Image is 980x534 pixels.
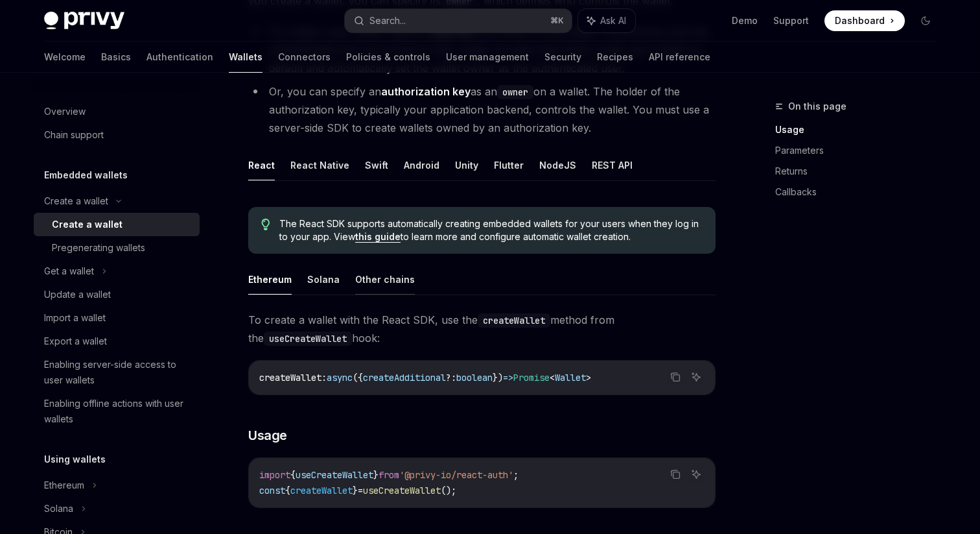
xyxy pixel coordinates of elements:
a: Authentication [146,42,213,73]
svg: Tip [261,219,270,230]
span: createWallet [259,372,321,383]
li: Or, you can specify an as an on a wallet. The holder of the authorization key, typically your app... [248,82,716,137]
a: Import a wallet [34,306,200,330]
span: Ask AI [600,14,626,27]
a: Connectors [278,42,331,73]
a: Overview [34,100,200,123]
a: Policies & controls [346,42,430,73]
a: Demo [732,14,758,27]
a: Basics [101,42,131,73]
button: Unity [455,150,478,180]
span: On this page [788,99,846,114]
img: dark logo [44,12,124,30]
button: Copy the contents from the code block [667,369,684,385]
div: Create a wallet [44,193,108,209]
span: Wallet [555,372,586,383]
a: Update a wallet [34,283,200,306]
div: Enabling server-side access to user wallets [44,357,192,388]
a: Dashboard [824,10,905,31]
span: To create a wallet with the React SDK, use the method from the hook: [248,311,716,347]
div: Export a wallet [44,334,107,349]
span: > [586,372,591,383]
a: Support [773,14,809,27]
span: < [550,372,555,383]
a: Welcome [44,42,86,73]
a: Enabling server-side access to user wallets [34,353,200,392]
span: ⌘ K [550,16,564,26]
a: Enabling offline actions with user wallets [34,392,200,431]
strong: authorization key [381,85,471,98]
button: Search...⌘K [345,9,572,32]
div: Update a wallet [44,287,111,302]
span: }) [493,372,503,383]
button: Flutter [494,150,524,180]
a: Callbacks [775,182,946,202]
span: { [285,485,290,496]
span: import [259,469,290,481]
button: Ask AI [578,9,635,32]
button: Ask AI [688,369,705,385]
a: Export a wallet [34,330,200,353]
button: NodeJS [539,150,576,180]
div: Get a wallet [44,263,94,279]
a: Chain support [34,123,200,147]
a: Returns [775,161,946,182]
a: Usage [775,119,946,140]
a: Parameters [775,140,946,161]
button: React Native [290,150,349,180]
div: Enabling offline actions with user wallets [44,396,192,427]
code: owner [497,85,533,99]
a: Wallets [229,42,262,73]
button: REST API [592,150,633,180]
span: boolean [456,372,493,383]
a: Recipes [597,42,633,73]
div: Create a wallet [52,217,122,232]
span: from [379,469,399,481]
a: API reference [649,42,710,73]
div: Chain support [44,127,104,143]
span: createAdditional [363,372,446,383]
div: Ethereum [44,478,84,493]
span: } [353,485,358,496]
span: } [373,469,379,481]
span: { [290,469,296,481]
span: = [358,485,363,496]
span: The React SDK supports automatically creating embedded wallets for your users when they log in to... [279,217,703,243]
button: Toggle dark mode [915,10,936,31]
span: Dashboard [835,14,885,27]
div: Import a wallet [44,310,106,326]
span: '@privy-io/react-auth' [399,469,513,481]
a: Pregenerating wallets [34,236,200,260]
div: Solana [44,501,73,516]
code: useCreateWallet [264,332,352,346]
button: Copy the contents from the code block [667,466,684,483]
a: User management [446,42,529,73]
button: Ask AI [688,466,705,483]
h5: Using wallets [44,452,106,467]
span: async [327,372,353,383]
span: ({ [353,372,363,383]
span: createWallet [290,485,353,496]
span: useCreateWallet [296,469,373,481]
button: Other chains [355,264,415,295]
button: Ethereum [248,264,292,295]
span: => [503,372,513,383]
button: Android [404,150,439,180]
button: Solana [307,264,340,295]
a: Create a wallet [34,213,200,236]
span: Promise [513,372,550,383]
a: Security [544,42,581,73]
div: Search... [369,13,406,29]
div: Overview [44,104,86,119]
h5: Embedded wallets [44,167,128,183]
div: Pregenerating wallets [52,240,145,256]
a: this guide [355,231,401,243]
span: (); [441,485,456,496]
button: React [248,150,275,180]
span: Usage [248,426,287,444]
span: useCreateWallet [363,485,441,496]
button: Swift [365,150,388,180]
span: ; [513,469,519,481]
span: ?: [446,372,456,383]
code: createWallet [478,313,550,328]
